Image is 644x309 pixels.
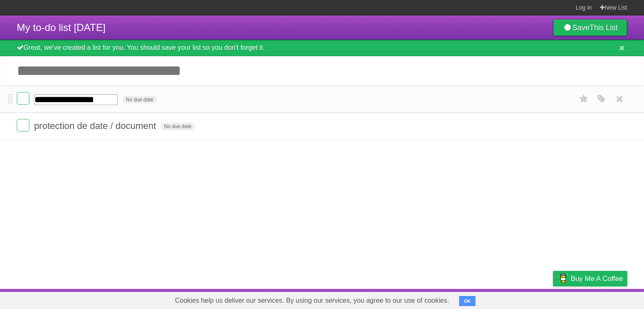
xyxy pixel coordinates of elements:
[574,291,627,307] a: Suggest a feature
[514,291,532,307] a: Terms
[589,23,618,32] b: This List
[122,96,156,103] span: No due date
[557,271,569,286] img: Buy me a coffee
[542,291,564,307] a: Privacy
[34,121,158,131] span: protection de date / document
[161,123,195,130] span: No due date
[571,271,623,286] span: Buy me a coffee
[553,19,627,36] a: SaveThis List
[17,119,29,131] label: Done
[576,92,592,106] label: Star task
[469,291,503,307] a: Developers
[459,296,475,306] button: OK
[17,22,106,33] span: My to-do list [DATE]
[553,271,627,286] a: Buy me a coffee
[17,92,29,105] label: Done
[441,291,459,307] a: About
[166,292,457,309] span: Cookies help us deliver our services. By using our services, you agree to our use of cookies.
